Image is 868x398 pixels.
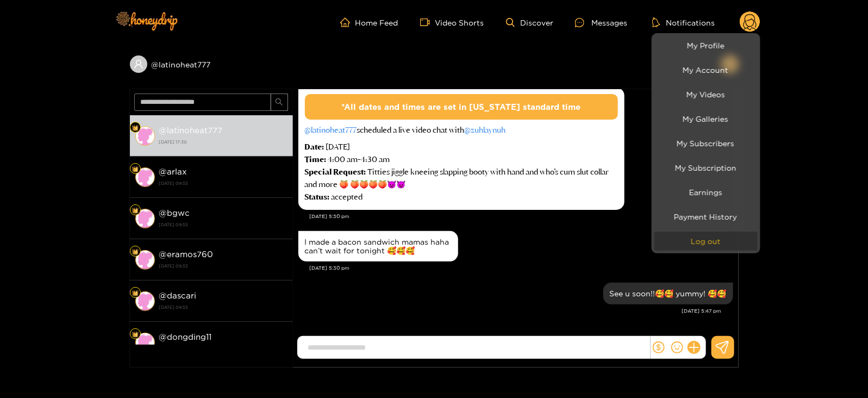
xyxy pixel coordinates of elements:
a: My Account [654,60,758,79]
button: Log out [654,232,758,251]
a: My Subscription [654,158,758,177]
a: Earnings [654,183,758,202]
a: My Subscribers [654,134,758,153]
a: My Galleries [654,109,758,128]
a: Payment History [654,207,758,226]
a: My Profile [654,36,758,55]
a: My Videos [654,85,758,104]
